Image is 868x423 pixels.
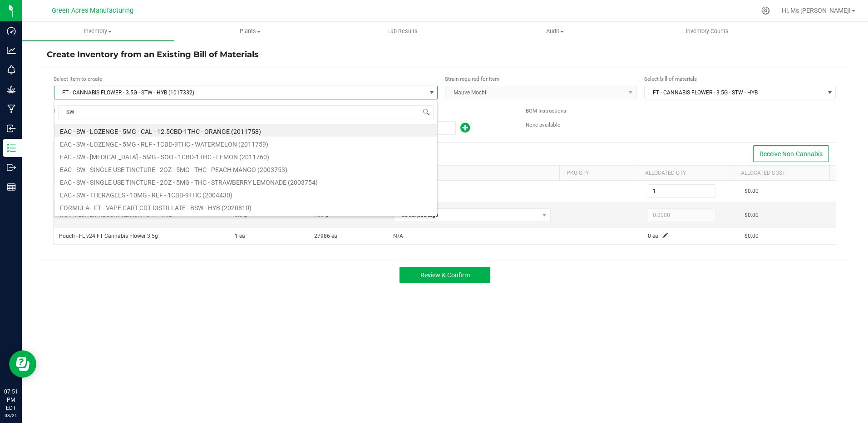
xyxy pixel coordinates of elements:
span: $0.00 [745,188,759,194]
span: Plants [175,27,326,35]
inline-svg: Manufacturing [7,104,16,113]
span: None available [526,122,560,128]
inline-svg: Outbound [7,163,16,172]
span: Inventory [22,27,174,35]
inline-svg: Inbound [7,124,16,133]
inline-svg: Monitoring [7,65,16,74]
span: Pouch - FL v24 FT Cannabis Flower 3.5g [59,233,158,239]
span: WGT - FLOWER INDOOR PREMIUM - STW - HYB [59,211,172,218]
p: 07:51 PM EDT [4,388,18,412]
span: 100 g [314,211,328,218]
span: Review & Confirm [420,271,470,279]
span: Receive Non-Cannabis [759,150,823,157]
button: Receive Non-Cannabis [753,145,829,162]
p: 08/21 [4,412,18,419]
span: Inventory Counts [674,27,741,35]
inline-svg: Dashboard [7,26,16,35]
button: Review & Confirm [399,267,490,283]
span: 27986 ea [314,233,337,239]
inline-svg: Inventory [7,143,16,152]
span: 1 ea [235,233,245,239]
span: Select item to create [54,76,102,82]
span: Add new output [456,127,470,133]
span: Green Acres Manufacturing [52,7,133,15]
div: Manage settings [760,6,771,15]
span: $0.00 [745,233,759,239]
span: Hi, Ms [PERSON_NAME]! [782,7,851,14]
span: Audit [479,27,631,35]
span: FT - CANNABIS FLOWER - 3.5G - STW - HYB [645,86,824,99]
a: Lab Results [326,22,479,41]
span: 0 ea [648,233,658,239]
th: Allocated Qty [638,166,734,181]
a: Audit [479,22,631,41]
span: $0.00 [745,212,759,218]
a: Plants [174,22,327,41]
a: Inventory Counts [631,22,784,41]
span: Select bill of materials [644,76,697,82]
inline-svg: Analytics [7,46,16,55]
th: Allocated Cost [734,166,829,181]
span: BOM Instructions [526,108,566,114]
span: Select package [394,209,539,221]
inline-svg: Reports [7,182,16,192]
a: Inventory [22,22,174,41]
h4: Create Inventory from an Existing Bill of Materials [47,49,843,61]
span: Strain required for item [445,76,499,82]
inline-svg: Grow [7,85,16,94]
span: FT - CANNABIS FLOWER - 3.5G - STW - HYB (1017332) [54,86,426,99]
th: Pkg Qty [559,166,638,181]
span: Lab Results [375,27,430,35]
span: N/A [393,233,403,239]
span: 3.5 g [235,211,247,218]
iframe: Resource center [9,350,36,378]
th: Packages [385,166,559,181]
